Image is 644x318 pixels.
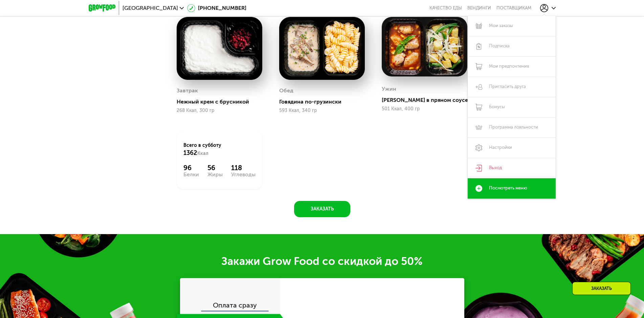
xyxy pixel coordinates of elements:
div: 118 [231,164,256,172]
div: Обед [279,86,293,96]
div: Жиры [207,172,223,177]
div: Углеводы [231,172,256,177]
div: Завтрак [177,86,198,96]
div: Всего в субботу [183,142,256,157]
a: Пригласить друга [468,77,556,97]
span: 1362 [183,149,197,157]
div: Нежный крем с брусникой [177,98,268,105]
a: Посмотреть меню [468,178,556,199]
a: Программа лояльности [468,117,556,138]
div: 56 [207,164,223,172]
div: [PERSON_NAME] в пряном соусе [382,97,473,104]
div: поставщикам [496,5,531,11]
a: Бонусы [468,97,556,117]
div: 593 Ккал, 340 гр [279,108,365,113]
button: Заказать [294,201,350,217]
div: 501 Ккал, 400 гр [382,106,467,112]
div: Ужин [382,84,396,94]
a: Подписка [468,36,556,56]
span: Ккал [197,151,208,156]
div: Оплата сразу [181,302,280,311]
a: Качество еды [429,5,462,11]
div: 96 [183,164,199,172]
span: [GEOGRAPHIC_DATA] [123,5,178,11]
div: Заказать [572,282,631,295]
a: Мои заказы [468,16,556,36]
a: Выход [468,158,556,178]
a: [PHONE_NUMBER] [187,4,246,12]
div: 268 Ккал, 300 гр [177,108,262,113]
div: Белки [183,172,199,177]
a: Настройки [468,138,556,158]
a: Мои предпочтения [468,56,556,77]
a: Вендинги [467,5,491,11]
div: Говядина по-грузински [279,98,370,105]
